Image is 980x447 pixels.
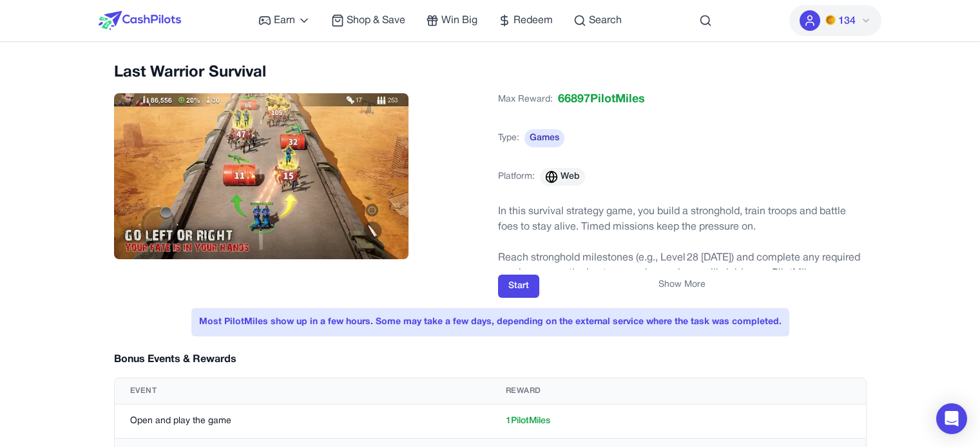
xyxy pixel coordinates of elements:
div: Open Intercom Messenger [936,403,967,434]
a: Redeem [498,13,553,28]
td: Open and play the game [115,405,490,439]
a: Win Big [426,13,477,28]
th: Event [115,378,490,405]
th: Reward [490,378,866,405]
span: Earn [274,13,295,28]
td: 1 PilotMiles [490,405,866,439]
p: In this survival strategy game, you build a stronghold, train troops and battle foes to stay aliv... [498,204,867,235]
button: Show More [658,278,706,291]
img: CashPilots Logo [99,11,181,30]
button: Start [498,275,539,298]
span: 134 [838,14,856,29]
span: Search [589,13,622,28]
span: Win Big [441,13,477,28]
a: Search [573,13,622,28]
span: Max Reward: [498,93,553,106]
h3: Bonus Events & Rewards [114,352,236,367]
span: 66897 PilotMiles [558,91,645,109]
span: Type: [498,132,519,145]
span: Redeem [514,13,553,28]
span: Platform: [498,170,535,183]
img: PMs [825,15,836,25]
div: Most PilotMiles show up in a few hours. Some may take a few days, depending on the external servi... [191,308,789,336]
a: Shop & Save [331,13,405,28]
p: Reach stronghold milestones (e.g., Level 28 [DATE]) and complete any required purchases; continui... [498,250,867,281]
h2: Last Warrior Survival [114,62,483,83]
button: PMs134 [789,5,881,36]
a: Earn [258,13,311,28]
span: Shop & Save [347,13,405,28]
span: Games [524,129,564,147]
img: Last Warrior Survival [114,93,409,259]
span: Web [561,170,580,183]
